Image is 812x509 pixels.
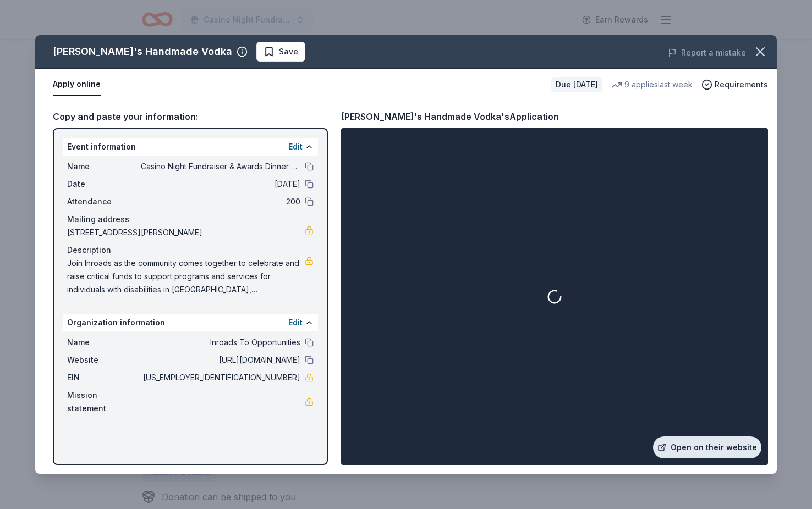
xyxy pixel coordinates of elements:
button: Save [256,42,305,62]
span: Mission statement [67,389,141,415]
span: Join Inroads as the community comes together to celebrate and raise critical funds to support pro... [67,257,305,296]
div: Due [DATE] [551,77,602,92]
span: Attendance [67,195,141,208]
span: EIN [67,371,141,384]
div: 9 applies last week [611,78,693,91]
button: Apply online [53,73,101,96]
span: Inroads To Opportunities [141,336,300,349]
span: 200 [141,195,300,208]
div: Organization information [63,314,318,331]
div: [PERSON_NAME]'s Handmade Vodka's Application [341,109,559,124]
span: [US_EMPLOYER_IDENTIFICATION_NUMBER] [141,371,300,384]
button: Requirements [701,78,768,91]
span: Save [279,45,298,58]
span: Requirements [715,78,768,91]
div: Event information [63,138,318,156]
button: Edit [288,316,303,329]
div: [PERSON_NAME]'s Handmade Vodka [53,43,232,60]
a: Open on their website [653,436,761,458]
span: Date [67,178,141,191]
span: [STREET_ADDRESS][PERSON_NAME] [67,226,305,239]
div: Copy and paste your information: [53,109,328,124]
span: Website [67,353,141,367]
span: Name [67,336,141,349]
span: [URL][DOMAIN_NAME] [141,353,300,367]
button: Report a mistake [668,46,746,59]
button: Edit [288,140,303,153]
div: Mailing address [67,213,314,226]
span: Casino Night Fundraiser & Awards Dinner 2025 [141,160,300,173]
span: [DATE] [141,178,300,191]
div: Description [67,244,314,257]
span: Name [67,160,141,173]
